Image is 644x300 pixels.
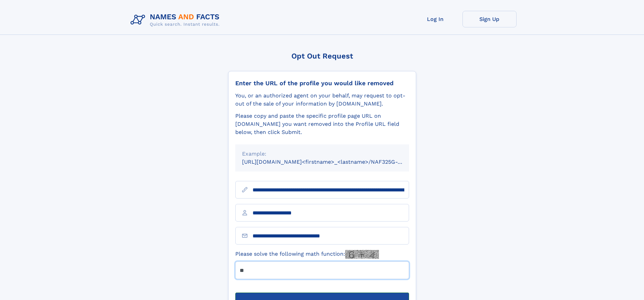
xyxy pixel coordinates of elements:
[235,79,409,87] div: Enter the URL of the profile you would like removed
[235,250,379,259] label: Please solve the following math function:
[235,112,409,136] div: Please copy and paste the specific profile page URL on [DOMAIN_NAME] you want removed into the Pr...
[242,150,402,158] div: Example:
[235,92,409,108] div: You, or an authorized agent on your behalf, may request to opt-out of the sale of your informatio...
[408,11,462,27] a: Log In
[462,11,517,27] a: Sign Up
[242,159,422,165] small: [URL][DOMAIN_NAME]<firstname>_<lastname>/NAF325G-xxxxxxxx
[228,52,416,60] div: Opt Out Request
[128,11,225,29] img: Logo Names and Facts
